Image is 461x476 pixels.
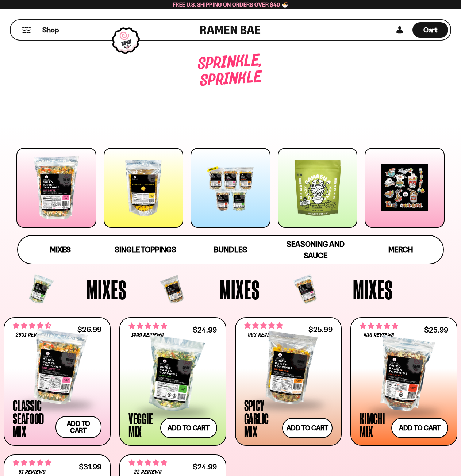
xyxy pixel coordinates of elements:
[128,321,167,331] span: 4.76 stars
[13,321,51,330] span: 4.68 stars
[42,25,59,35] span: Shop
[388,245,413,254] span: Merch
[193,463,217,470] div: $24.99
[287,239,345,260] span: Seasoning and Sauce
[103,236,188,264] a: Single Toppings
[77,326,101,333] div: $26.99
[188,236,273,264] a: Bundles
[50,245,71,254] span: Mixes
[22,27,31,33] button: Mobile Menu Trigger
[282,418,333,438] button: Add to cart
[128,458,167,468] span: 4.82 stars
[13,399,52,438] div: Classic Seafood Mix
[235,317,342,446] a: 4.75 stars 963 reviews $25.99 Spicy Garlic Mix Add to cart
[193,326,217,333] div: $24.99
[115,245,176,254] span: Single Toppings
[4,317,111,446] a: 4.68 stars 2831 reviews $26.99 Classic Seafood Mix Add to cart
[360,412,388,438] div: Kimchi Mix
[220,276,260,303] span: Mixes
[360,321,398,331] span: 4.76 stars
[79,463,101,470] div: $31.99
[128,412,157,438] div: Veggie Mix
[412,20,448,40] div: Cart
[160,418,217,438] button: Add to cart
[423,26,438,34] span: Cart
[87,276,127,303] span: Mixes
[244,399,279,438] div: Spicy Garlic Mix
[55,416,101,438] button: Add to cart
[308,326,333,333] div: $25.99
[173,1,288,8] span: Free U.S. Shipping on Orders over $40 🍜
[131,333,164,338] span: 1409 reviews
[273,236,358,264] a: Seasoning and Sauce
[358,236,443,264] a: Merch
[214,245,247,254] span: Bundles
[119,317,226,446] a: 4.76 stars 1409 reviews $24.99 Veggie Mix Add to cart
[18,236,103,264] a: Mixes
[353,276,393,303] span: Mixes
[350,317,457,446] a: 4.76 stars 436 reviews $25.99 Kimchi Mix Add to cart
[364,333,394,338] span: 436 reviews
[424,326,448,333] div: $25.99
[13,458,51,468] span: 4.83 stars
[391,418,448,438] button: Add to cart
[244,321,283,330] span: 4.75 stars
[42,22,59,38] a: Shop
